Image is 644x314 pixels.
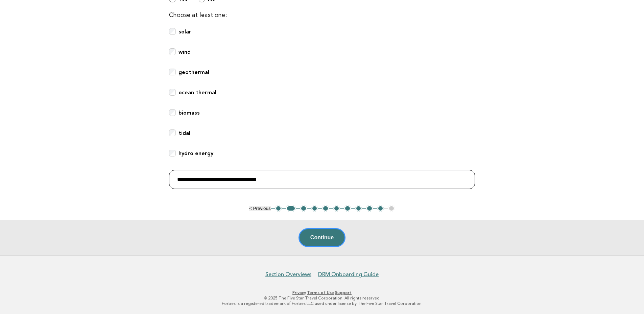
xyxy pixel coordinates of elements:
[286,205,296,212] button: 2
[169,10,475,20] p: Choose at least one:
[307,290,334,295] a: Terms of Use
[366,205,373,212] button: 9
[333,205,340,212] button: 6
[292,290,306,295] a: Privacy
[300,205,307,212] button: 3
[178,69,209,75] b: geothermal
[249,206,270,211] button: < Previous
[115,290,529,295] p: · ·
[318,271,379,278] a: DRM Onboarding Guide
[178,49,191,55] b: wind
[178,150,213,156] b: hydro energy
[115,301,529,306] p: Forbes is a registered trademark of Forbes LLC used under license by The Five Star Travel Corpora...
[335,290,352,295] a: Support
[311,205,318,212] button: 4
[265,271,311,278] a: Section Overviews
[178,130,190,136] b: tidal
[355,205,362,212] button: 8
[178,28,191,35] b: solar
[322,205,329,212] button: 5
[178,110,200,116] b: biomass
[377,205,384,212] button: 10
[178,89,216,96] b: ocean thermal
[115,295,529,301] p: © 2025 The Five Star Travel Corporation. All rights reserved.
[344,205,351,212] button: 7
[275,205,282,212] button: 1
[299,228,345,247] button: Continue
